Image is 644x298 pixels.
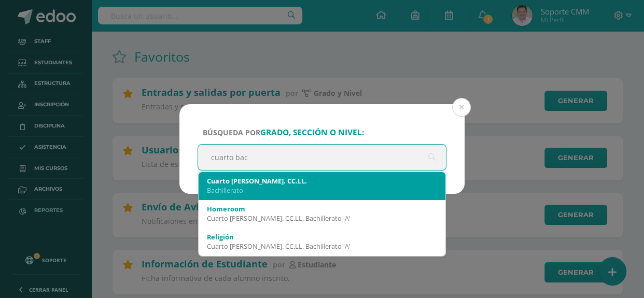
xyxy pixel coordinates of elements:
[207,176,437,186] div: Cuarto [PERSON_NAME]. CC.LL.
[452,98,471,117] button: Close (Esc)
[207,186,437,195] div: Bachillerato
[207,204,437,214] div: Homeroom
[260,127,364,138] strong: grado, sección o nivel:
[207,214,437,223] div: Cuarto [PERSON_NAME]. CC.LL. Bachillerato 'A'
[198,145,446,170] input: ej. Primero primaria, etc.
[203,127,364,137] span: Búsqueda por
[207,242,437,251] div: Cuarto [PERSON_NAME]. CC.LL. Bachillerato 'A'
[207,232,437,242] div: Religión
